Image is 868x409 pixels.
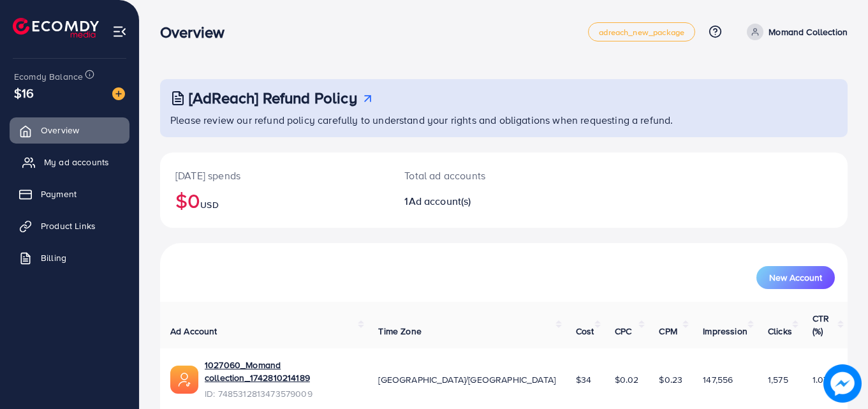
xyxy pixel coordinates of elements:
[404,168,546,183] p: Total ad accounts
[189,89,357,107] h3: [AdReach] Refund Policy
[588,22,695,41] a: adreach_new_package
[409,194,471,208] span: Ad account(s)
[813,312,829,338] span: CTR (%)
[41,124,79,137] span: Overview
[703,325,747,338] span: Impression
[112,24,127,39] img: menu
[404,195,546,207] h2: 1
[615,373,639,386] span: $0.02
[160,23,235,41] h3: Overview
[756,266,835,289] button: New Account
[10,245,129,271] a: Billing
[769,273,822,282] span: New Account
[41,251,66,264] span: Billing
[599,28,684,36] span: adreach_new_package
[10,117,129,143] a: Overview
[769,24,848,40] p: Momand Collection
[41,188,77,200] span: Payment
[14,70,83,83] span: Ecomdy Balance
[205,359,358,385] a: 1027060_Momand collection_1742810214189
[112,87,125,100] img: image
[10,149,129,175] a: My ad accounts
[813,373,828,386] span: 1.07
[703,373,733,386] span: 147,556
[827,368,858,399] img: image
[615,325,631,338] span: CPC
[768,373,788,386] span: 1,575
[205,387,358,400] span: ID: 7485312813473579009
[170,112,840,128] p: Please review our refund policy carefully to understand your rights and obligations when requesti...
[175,188,374,212] h2: $0
[659,373,682,386] span: $0.23
[659,325,677,338] span: CPM
[378,325,421,338] span: Time Zone
[170,366,198,394] img: ic-ads-acc.e4c84228.svg
[768,325,792,338] span: Clicks
[175,168,374,183] p: [DATE] spends
[170,325,217,338] span: Ad Account
[14,84,34,102] span: $16
[41,219,96,232] span: Product Links
[10,181,129,207] a: Payment
[13,18,99,38] img: logo
[10,213,129,239] a: Product Links
[742,24,848,40] a: Momand Collection
[576,373,591,386] span: $34
[576,325,594,338] span: Cost
[378,373,555,386] span: [GEOGRAPHIC_DATA]/[GEOGRAPHIC_DATA]
[44,156,109,168] span: My ad accounts
[200,198,218,211] span: USD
